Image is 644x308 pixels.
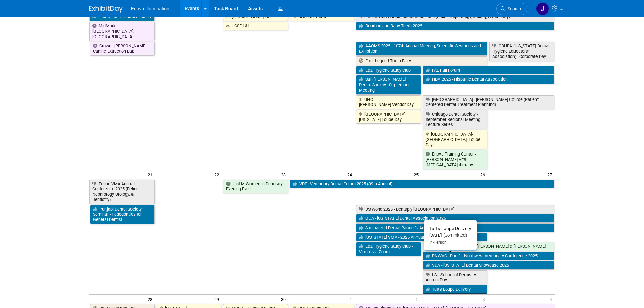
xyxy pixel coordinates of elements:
[549,295,555,303] span: 4
[349,295,355,303] span: 1
[423,285,487,294] a: Tufts Loupe Delivery
[356,66,421,75] a: L&D Hygiene Study Club
[356,56,487,65] a: Four Legged Tooth Fairy
[223,180,288,193] a: U of M Women In Dentistry Evening Event
[423,242,554,251] a: Enova Training Center - [PERSON_NAME] & [PERSON_NAME]
[356,75,421,94] a: San [PERSON_NAME] Dental Society - September Meeting
[214,170,222,179] span: 22
[89,22,155,41] a: MidMark - [GEOGRAPHIC_DATA], [GEOGRAPHIC_DATA]
[356,22,554,30] a: Bourbon and Baby Teeth 2025
[423,252,554,260] a: PNWVC - Pacific Northwest Veterinary Conference 2025
[423,130,487,149] a: [GEOGRAPHIC_DATA]-[GEOGRAPHIC_DATA]. Loupe Day
[547,170,555,179] span: 27
[482,295,488,303] span: 3
[536,2,549,15] img: Joe Werner
[147,170,156,179] span: 21
[429,240,447,245] span: In-Person
[89,6,123,13] img: ExhibitDay
[415,295,422,303] span: 2
[423,150,487,169] a: Enova Training Center - [PERSON_NAME] Vital [MEDICAL_DATA] therapy
[356,95,421,109] a: UNC-[PERSON_NAME] Vendor Day
[90,205,155,224] a: Punjabi Dental Society Seminar - Pedodontics for General Dentist
[423,261,554,270] a: VDA - [US_STATE] Dental Showcase 2025
[356,233,487,242] a: [US_STATE] VMA - 2025 Annual Meeting
[423,75,554,84] a: HDA 2025 - Hispanic Dental Association
[214,295,222,303] span: 29
[356,223,554,232] a: Specialized Dental Partner’s Annual Vision Summit
[496,3,527,15] a: Search
[280,295,289,303] span: 30
[356,110,421,124] a: [GEOGRAPHIC_DATA][US_STATE]-Loupe Day
[356,42,487,55] a: AAOMS 2025 - 107th Annual Meeting, Scientific Sessions and Exhibition
[423,110,487,129] a: Chicago Dental Society - September Regional Meeting Lecture Series
[356,205,554,214] a: DS World 2025 - Dentsply [GEOGRAPHIC_DATA]
[280,170,289,179] span: 23
[429,226,471,231] span: Tufts Loupe Delivery
[90,42,155,55] a: Crown - [PERSON_NAME] - Canine Extraction Lab
[429,233,471,238] div: [DATE]
[505,6,521,11] span: Search
[223,22,288,30] a: UCSF-L&L
[356,214,554,223] a: ODA - [US_STATE] Dental Association 2025
[423,270,487,284] a: LSU School of Dentistry Alumni Day
[442,233,467,238] span: (Committed)
[423,95,554,109] a: [GEOGRAPHIC_DATA] - [PERSON_NAME] Course (Patient-Centered Dental Treatment Planning)
[290,180,554,188] a: VDF - Veterinary Dental Forum 2025 (39th Annual)
[147,295,156,303] span: 28
[423,66,554,75] a: FAE Fall Forum
[356,242,421,256] a: L&D Hygiene Study Club - Virtual via Zoom
[89,180,155,204] a: Feline VMA Annual Conference 2025 (Feline Nephrology, Urology, & Dentistry)
[413,170,422,179] span: 25
[480,170,488,179] span: 26
[131,6,169,11] span: Enova Illumination
[347,170,355,179] span: 24
[489,42,554,61] a: CDHEA ([US_STATE] Dental Hygiene Educators’ Association) - Corporate Day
